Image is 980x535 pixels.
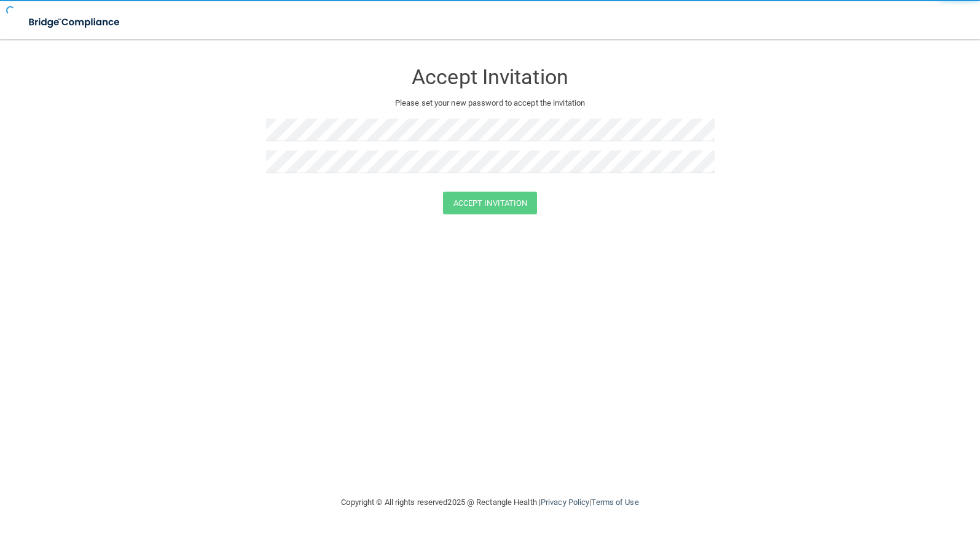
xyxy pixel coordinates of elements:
h3: Accept Invitation [266,66,715,88]
div: Copyright © All rights reserved 2025 @ Rectangle Health | | [266,483,715,522]
a: Privacy Policy [541,498,589,507]
p: Please set your new password to accept the invitation [275,96,705,111]
img: bridge_compliance_login_screen.278c3ca4.svg [18,10,131,35]
a: Terms of Use [591,498,638,507]
button: Accept Invitation [443,192,538,214]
